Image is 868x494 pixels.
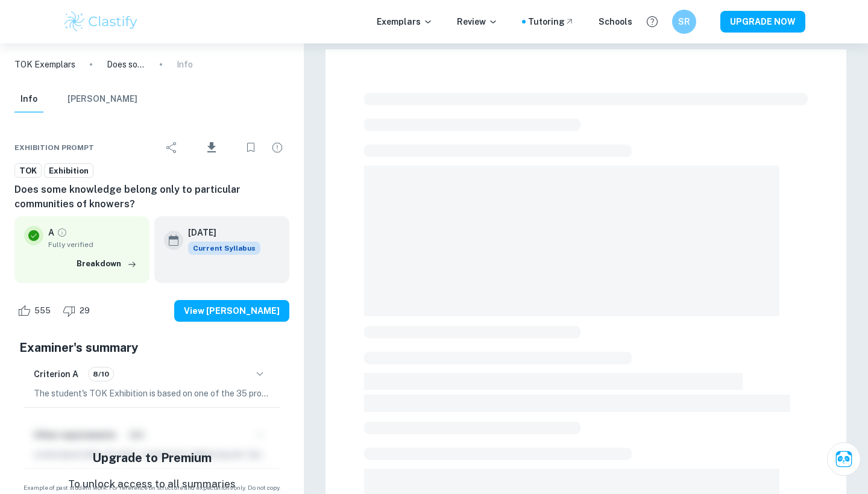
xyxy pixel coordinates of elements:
[188,226,251,239] h6: [DATE]
[28,305,57,317] span: 555
[14,163,42,178] a: TOK
[827,442,861,476] button: Ask Clai
[177,58,193,71] p: Info
[34,367,78,381] h6: Criterion A
[74,255,140,273] button: Breakdown
[239,136,263,160] div: Bookmark
[68,477,236,492] p: To unlock access to all summaries
[377,15,433,28] p: Exemplars
[188,242,260,255] span: Current Syllabus
[48,226,54,239] p: A
[60,301,96,320] div: Dislike
[48,239,140,250] span: Fully verified
[19,339,285,357] h5: Examiner's summary
[89,369,113,380] span: 8/10
[63,10,139,34] img: Clastify logo
[188,242,260,255] div: This exemplar is based on the current syllabus. Feel free to refer to it for inspiration/ideas wh...
[14,86,43,113] button: Info
[45,165,93,177] span: Exhibition
[160,136,184,160] div: Share
[186,132,236,163] div: Download
[73,305,96,317] span: 29
[14,142,94,153] span: Exhibition Prompt
[599,15,632,28] a: Schools
[174,300,289,322] button: View [PERSON_NAME]
[68,86,137,113] button: [PERSON_NAME]
[720,11,805,33] button: UPGRADE NOW
[678,15,691,28] h6: SR
[57,227,68,238] a: Grade fully verified
[642,11,662,32] button: Help and Feedback
[14,483,289,492] span: Example of past student work. For reference on structure and expectations only. Do not copy.
[528,15,574,28] a: Tutoring
[14,183,289,211] h6: Does some knowledge belong only to particular communities of knowers?
[14,301,57,320] div: Like
[44,163,93,178] a: Exhibition
[265,136,289,160] div: Report issue
[14,58,75,71] a: TOK Exemplars
[107,58,145,71] p: Does some knowledge belong only to particular communities of knowers?
[15,165,41,177] span: TOK
[34,387,270,400] p: The student's TOK Exhibition is based on one of the 35 prompts provided by the IB, and it clearly...
[92,449,212,467] h5: Upgrade to Premium
[457,15,498,28] p: Review
[672,10,696,34] button: SR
